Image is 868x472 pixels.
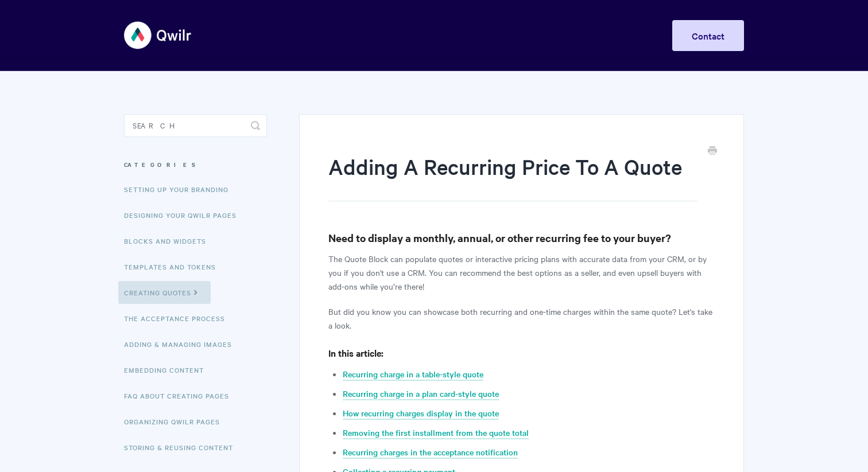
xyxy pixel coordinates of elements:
[124,229,215,252] a: Blocks and Widgets
[124,436,242,459] a: Storing & Reusing Content
[708,145,717,158] a: Print this Article
[124,384,238,407] a: FAQ About Creating Pages
[343,407,499,420] a: How recurring charges display in the quote
[343,388,499,400] a: Recurring charge in a plan card-style quote
[328,346,383,359] strong: In this article:
[124,178,237,201] a: Setting up your Branding
[124,255,224,278] a: Templates and Tokens
[328,305,715,332] p: But did you know you can showcase both recurring and one-time charges within the same quote? Let'...
[124,333,241,356] a: Adding & Managing Images
[343,446,518,459] a: Recurring charges in the acceptance notification
[124,358,212,381] a: Embedding Content
[118,281,211,304] a: Creating Quotes
[328,152,697,201] h1: Adding A Recurring Price To A Quote
[328,230,715,246] h3: Need to display a monthly, annual, or other recurring fee to your buyer?
[124,114,267,137] input: Search
[124,14,192,57] img: Qwilr Help Center
[124,154,267,175] h3: Categories
[124,307,234,330] a: The Acceptance Process
[672,20,744,51] a: Contact
[343,427,529,439] a: Removing the first installment from the quote total
[124,410,228,433] a: Organizing Qwilr Pages
[328,252,715,293] p: The Quote Block can populate quotes or interactive pricing plans with accurate data from your CRM...
[124,204,245,227] a: Designing Your Qwilr Pages
[343,368,483,381] a: Recurring charge in a table-style quote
